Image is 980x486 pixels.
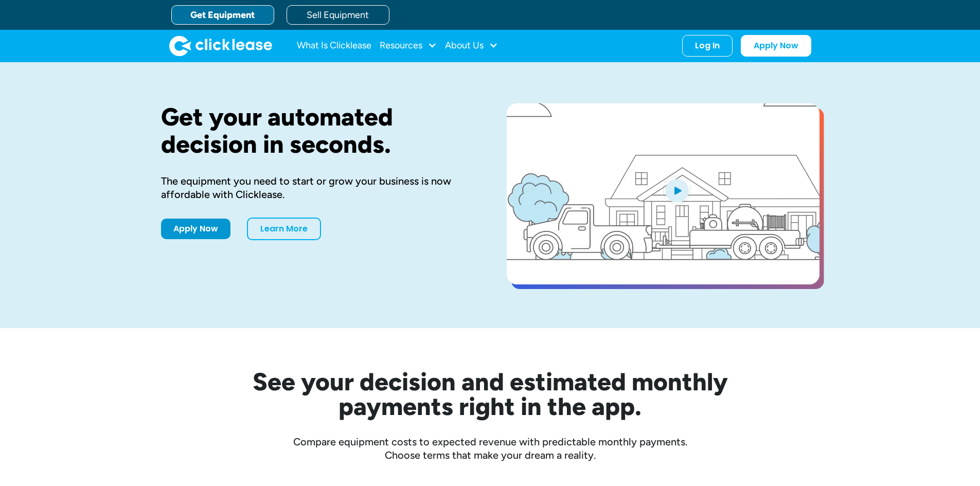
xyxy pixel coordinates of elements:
[169,35,272,56] img: Clicklease logo
[161,435,819,462] div: Compare equipment costs to expected revenue with predictable monthly payments. Choose terms that ...
[202,369,778,419] h2: See your decision and estimated monthly payments right in the app.
[445,35,498,56] div: About Us
[171,5,274,25] a: Get Equipment
[169,35,272,56] a: home
[161,103,474,158] h1: Get your automated decision in seconds.
[161,219,230,239] a: Apply Now
[247,218,321,240] a: Learn More
[380,35,437,56] div: Resources
[297,35,371,56] a: What Is Clicklease
[287,5,389,25] a: Sell Equipment
[695,41,720,51] div: Log In
[663,176,691,205] img: Blue play button logo on a light blue circular background
[741,35,811,57] a: Apply Now
[161,174,474,201] div: The equipment you need to start or grow your business is now affordable with Clicklease.
[507,103,819,284] a: open lightbox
